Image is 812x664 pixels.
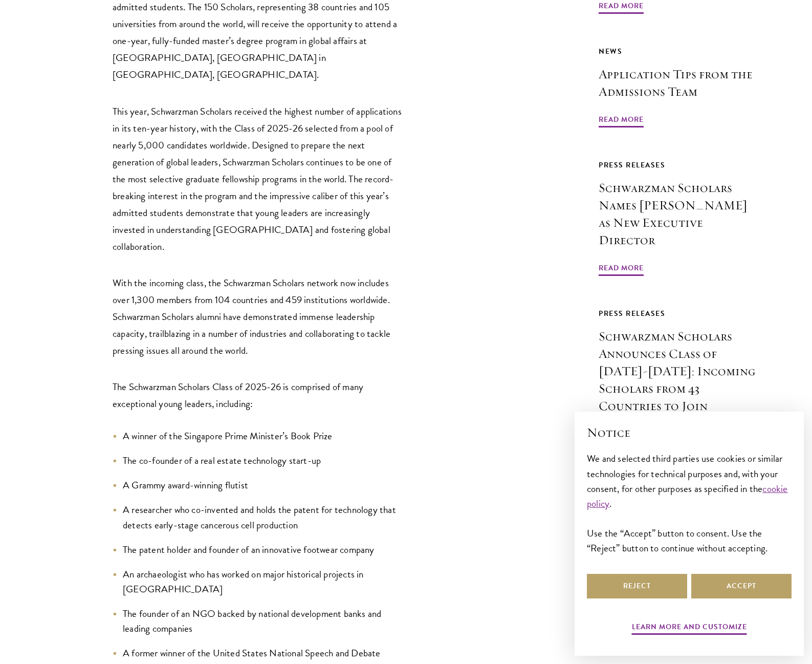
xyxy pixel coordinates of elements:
li: An archaeologist who has worked on major historical projects in [GEOGRAPHIC_DATA] [113,567,404,596]
span: Read More [599,113,644,129]
a: News Application Tips from the Admissions Team Read More [599,45,761,129]
h2: Notice [587,424,792,441]
a: cookie policy [587,481,788,511]
button: Reject [587,574,687,598]
li: A winner of the Singapore Prime Minister’s Book Prize [113,429,404,443]
li: The patent holder and founder of an innovative footwear company [113,542,404,557]
li: A researcher who co-invented and holds the patent for technology that detects early-stage cancero... [113,502,404,532]
div: We and selected third parties use cookies or similar technologies for technical purposes and, wit... [587,451,792,555]
p: The Schwarzman Scholars Class of 2025-26 is comprised of many exceptional young leaders, including: [113,378,404,412]
div: News [599,45,761,58]
li: A Grammy award-winning flutist [113,478,404,492]
a: Press Releases Schwarzman Scholars Announces Class of [DATE]-[DATE]: Incoming Scholars from 43 Co... [599,307,761,496]
li: The co-founder of a real estate technology start-up [113,453,404,468]
p: This year, Schwarzman Scholars received the highest number of applications in its ten-year histor... [113,103,404,255]
div: Press Releases [599,307,761,320]
span: Read More [599,262,644,277]
li: The founder of an NGO backed by national development banks and leading companies [113,606,404,636]
h3: Schwarzman Scholars Names [PERSON_NAME] as New Executive Director [599,179,761,249]
div: Press Releases [599,159,761,172]
p: With the incoming class, the Schwarzman Scholars network now includes over 1,300 members from 104... [113,274,404,359]
h3: Schwarzman Scholars Announces Class of [DATE]-[DATE]: Incoming Scholars from 43 Countries to Join... [599,328,761,467]
a: Press Releases Schwarzman Scholars Names [PERSON_NAME] as New Executive Director Read More [599,159,761,277]
h3: Application Tips from the Admissions Team [599,66,761,100]
button: Learn more and customize [632,620,747,636]
button: Accept [691,574,792,598]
